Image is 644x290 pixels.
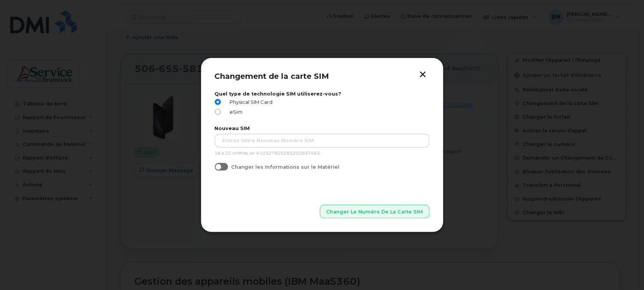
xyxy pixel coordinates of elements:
[215,134,430,147] input: Entrez votre nouveau numéro SIM
[215,109,221,115] input: eSim
[227,99,273,105] span: Physical SIM Card
[326,208,423,215] span: Changer le Numéro de la Carte SIM
[215,91,430,97] label: Quel type de technologie SIM utiliserez-vous?
[231,164,340,170] span: Changer les Informations sur le Matériel
[215,150,430,157] p: 18 à 22 chiffres, ex: 410327925283202837463
[215,163,221,169] input: Changer les Informations sur le Matériel
[227,109,243,115] span: eSim
[215,99,221,105] input: Physical SIM Card
[320,205,430,218] button: Changer le Numéro de la Carte SIM
[215,125,430,131] label: Nouveau SIM
[215,72,329,81] span: Changement de la carte SIM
